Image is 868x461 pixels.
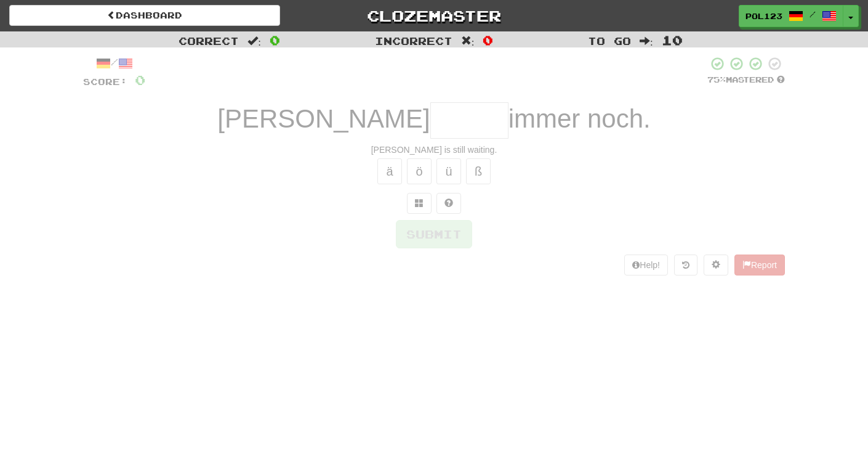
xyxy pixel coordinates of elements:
span: Pol123 [745,10,782,22]
span: 0 [483,33,493,47]
span: Score: [83,76,127,87]
span: 0 [270,33,280,47]
button: ü [436,158,461,184]
button: ß [466,158,491,184]
span: : [461,36,475,46]
span: Incorrect [375,35,452,47]
span: [PERSON_NAME] [217,104,430,133]
a: Dashboard [9,5,280,26]
span: 0 [135,72,145,88]
span: immer noch. [508,104,651,133]
button: Report [734,255,785,275]
a: Clozemaster [299,5,569,27]
span: : [247,36,261,46]
button: Submit [396,220,472,248]
span: To go [588,35,631,47]
span: Correct [179,35,239,47]
button: ö [407,158,432,184]
button: Single letter hint - you only get 1 per sentence and score half the points! alt+h [436,193,461,214]
div: Mastered [707,75,785,86]
a: Pol123 / [739,5,843,27]
span: / [810,10,816,18]
span: 75 % [707,75,726,84]
span: : [640,36,653,46]
div: / [83,56,145,71]
button: Switch sentence to multiple choice alt+p [407,193,432,214]
div: [PERSON_NAME] is still waiting. [83,144,785,156]
button: Round history (alt+y) [674,255,697,275]
span: 10 [662,33,683,47]
button: Help! [624,255,668,275]
button: ä [377,158,402,184]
